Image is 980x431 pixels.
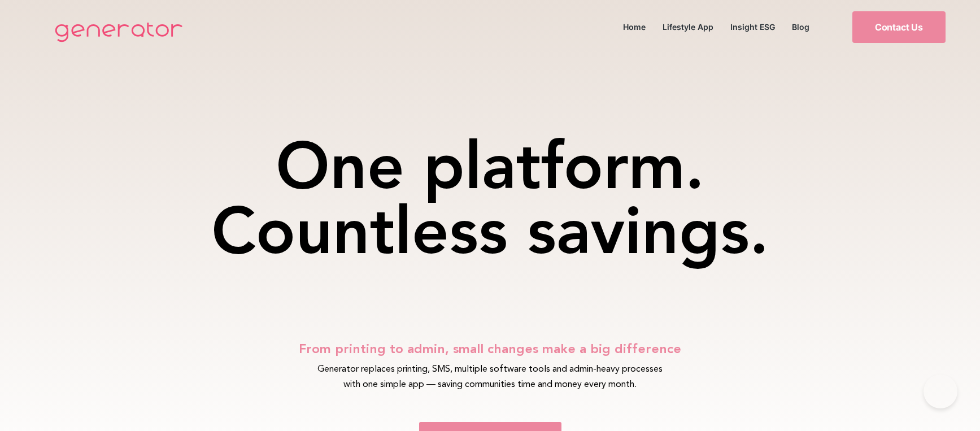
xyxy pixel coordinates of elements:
[852,11,946,43] a: Contact Us
[317,363,663,389] span: Generator replaces printing, SMS, multiple software tools and admin-heavy processes with one simp...
[924,375,957,408] iframe: Toggle Customer Support
[197,342,784,355] h2: From printing to admin, small changes make a big difference
[875,23,923,32] span: Contact Us
[174,133,807,263] h1: One platform. Countless savings.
